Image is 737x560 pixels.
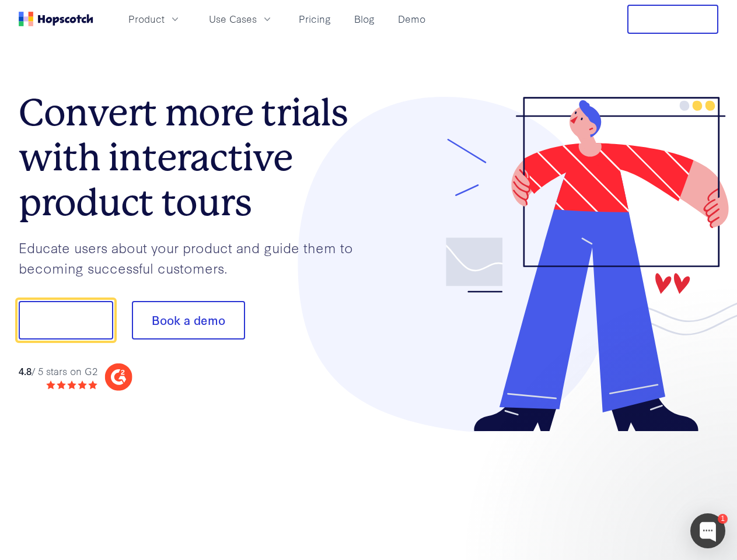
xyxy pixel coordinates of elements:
div: / 5 stars on G2 [19,364,97,379]
div: 1 [718,514,728,524]
button: Product [121,9,188,29]
a: Home [19,12,93,26]
a: Blog [350,9,379,29]
span: Product [128,12,165,26]
strong: 4.8 [19,364,32,377]
a: Demo [393,9,430,29]
button: Free Trial [627,5,718,34]
button: Use Cases [202,9,280,29]
button: Show me! [19,301,113,339]
p: Educate users about your product and guide them to becoming successful customers. [19,237,369,278]
button: Book a demo [132,301,245,339]
h1: Convert more trials with interactive product tours [19,90,369,225]
a: Pricing [294,9,336,29]
span: Use Cases [209,12,257,26]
